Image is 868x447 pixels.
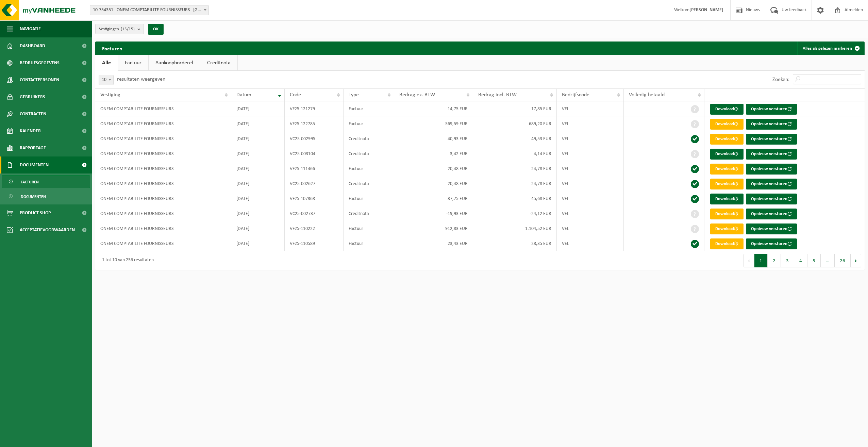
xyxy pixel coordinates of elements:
[746,209,797,219] button: Opnieuw versturen
[231,101,285,116] td: [DATE]
[851,254,861,267] button: Next
[118,55,148,71] a: Factuur
[629,92,665,98] span: Volledig betaald
[394,236,473,251] td: 23,43 EUR
[20,71,59,88] span: Contactpersonen
[285,236,344,251] td: VF25-110589
[710,119,744,130] a: Download
[710,164,744,175] a: Download
[344,221,394,236] td: Factuur
[344,236,394,251] td: Factuur
[344,146,394,161] td: Creditnota
[285,191,344,206] td: VF25-107368
[95,101,231,116] td: ONEM COMPTABILITE FOURNISSEURS
[90,5,208,15] span: 10-754351 - ONEM COMPTABILITE FOURNISSEURS - BRUXELLES
[20,221,75,238] span: Acceptatievoorwaarden
[121,27,135,31] count: (15/15)
[231,116,285,131] td: [DATE]
[95,236,231,251] td: ONEM COMPTABILITE FOURNISSEURS
[148,24,164,35] button: OK
[344,131,394,146] td: Creditnota
[394,191,473,206] td: 37,75 EUR
[473,206,556,221] td: -24,12 EUR
[473,101,556,116] td: 17,85 EUR
[99,75,113,85] span: 10
[710,238,744,249] a: Download
[710,194,744,204] a: Download
[285,176,344,191] td: VC25-002627
[394,101,473,116] td: 14,75 EUR
[394,116,473,131] td: 569,59 EUR
[231,161,285,176] td: [DATE]
[99,24,135,34] span: Vestigingen
[807,254,821,267] button: 5
[236,92,251,98] span: Datum
[95,55,118,71] a: Alle
[349,92,359,98] span: Type
[285,146,344,161] td: VC25-003104
[231,206,285,221] td: [DATE]
[473,191,556,206] td: 45,68 EUR
[394,161,473,176] td: 20,48 EUR
[821,254,835,267] span: …
[200,55,237,71] a: Creditnota
[285,116,344,131] td: VF25-122785
[231,191,285,206] td: [DATE]
[768,254,781,267] button: 2
[794,254,807,267] button: 4
[95,42,129,55] h2: Facturen
[557,131,624,146] td: VEL
[710,179,744,189] a: Download
[746,194,797,204] button: Opnieuw versturen
[117,77,165,82] label: resultaten weergeven
[473,221,556,236] td: 1.104,52 EUR
[562,92,589,98] span: Bedrijfscode
[285,161,344,176] td: VF25-111466
[95,116,231,131] td: ONEM COMPTABILITE FOURNISSEURS
[285,101,344,116] td: VF25-121279
[394,176,473,191] td: -20,48 EUR
[557,176,624,191] td: VEL
[99,75,114,85] span: 10
[746,119,797,130] button: Opnieuw versturen
[557,191,624,206] td: VEL
[95,206,231,221] td: ONEM COMPTABILITE FOURNISSEURS
[344,206,394,221] td: Creditnota
[473,146,556,161] td: -4,14 EUR
[710,134,744,145] a: Download
[95,176,231,191] td: ONEM COMPTABILITE FOURNISSEURS
[20,20,41,37] span: Navigatie
[746,223,797,234] button: Opnieuw versturen
[231,131,285,146] td: [DATE]
[344,191,394,206] td: Factuur
[344,116,394,131] td: Factuur
[95,146,231,161] td: ONEM COMPTABILITE FOURNISSEURS
[835,254,851,267] button: 26
[710,223,744,234] a: Download
[95,191,231,206] td: ONEM COMPTABILITE FOURNISSEURS
[285,221,344,236] td: VF25-110222
[344,101,394,116] td: Factuur
[285,206,344,221] td: VC25-002737
[473,116,556,131] td: 689,20 EUR
[399,92,435,98] span: Bedrag ex. BTW
[797,42,864,55] button: Alles als gelezen markeren
[710,209,744,219] a: Download
[744,254,754,267] button: Previous
[344,161,394,176] td: Factuur
[231,176,285,191] td: [DATE]
[473,236,556,251] td: 28,35 EUR
[557,116,624,131] td: VEL
[20,122,41,139] span: Kalender
[99,254,154,267] div: 1 tot 10 van 256 resultaten
[20,204,51,221] span: Product Shop
[710,149,744,160] a: Download
[557,146,624,161] td: VEL
[20,54,60,71] span: Bedrijfsgegevens
[95,161,231,176] td: ONEM COMPTABILITE FOURNISSEURS
[557,221,624,236] td: VEL
[557,236,624,251] td: VEL
[95,24,144,34] button: Vestigingen(15/15)
[557,161,624,176] td: VEL
[21,176,39,188] span: Facturen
